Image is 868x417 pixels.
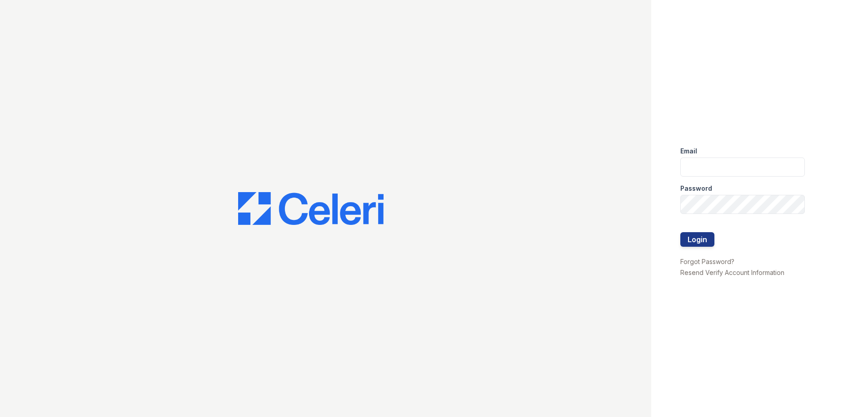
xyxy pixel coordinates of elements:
[680,232,714,247] button: Login
[680,269,784,276] a: Resend Verify Account Information
[680,258,734,265] a: Forgot Password?
[238,192,384,225] img: CE_Logo_Blue-a8612792a0a2168367f1c8372b55b34899dd931a85d93a1a3d3e32e68fde9ad4.png
[680,147,697,156] label: Email
[680,184,712,193] label: Password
